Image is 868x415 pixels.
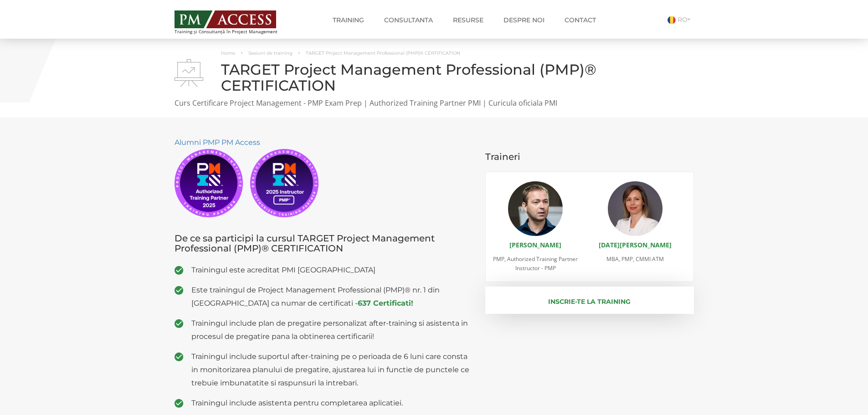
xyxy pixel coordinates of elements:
a: Sesiuni de training [248,50,293,56]
a: 637 Certificati! [358,299,413,307]
a: RO [668,15,694,24]
span: Trainingul include plan de pregatire personalizat after-training si asistenta in procesul de preg... [191,317,472,343]
a: Contact [558,11,603,29]
span: Este trainingul de Project Management Professional (PMP)® nr. 1 din [GEOGRAPHIC_DATA] ca numar de... [191,283,472,310]
span: Trainingul este acreditat PMI [GEOGRAPHIC_DATA] [191,263,472,277]
button: Inscrie-te la training [485,287,694,314]
span: MBA, PMP, CMMI ATM [606,255,664,263]
h3: Traineri [485,152,694,162]
a: [DATE][PERSON_NAME] [599,241,672,249]
img: Romana [668,16,676,24]
span: PMP, Authorized Training Partner Instructor - PMP [493,255,578,272]
h3: De ce sa participi la cursul TARGET Project Management Professional (PMP)® CERTIFICATION [175,233,472,253]
span: Trainingul include asistenta pentru completarea aplicatiei. [191,396,472,410]
img: TARGET Project Management Professional (PMP)® CERTIFICATION [175,59,203,87]
p: Curs Certificare Project Management - PMP Exam Prep | Authorized Training Partner PMI | Curicula ... [175,98,694,108]
a: Training și Consultanță în Project Management [175,8,294,34]
span: Trainingul include suportul after-training pe o perioada de 6 luni care consta in monitorizarea p... [191,350,472,389]
a: Alumni PMP PM Access [175,138,260,147]
span: Training și Consultanță în Project Management [175,29,294,34]
a: [PERSON_NAME] [509,241,561,249]
a: Despre noi [497,11,551,29]
h1: TARGET Project Management Professional (PMP)® CERTIFICATION [175,61,694,93]
a: Consultanta [377,11,440,29]
a: Resurse [446,11,490,29]
a: Training [326,11,371,29]
a: Home [221,50,235,56]
img: PM ACCESS - Echipa traineri si consultanti certificati PMP: Narciss Popescu, Mihai Olaru, Monica ... [175,10,276,28]
span: TARGET Project Management Professional (PMP)® CERTIFICATION [306,50,460,56]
